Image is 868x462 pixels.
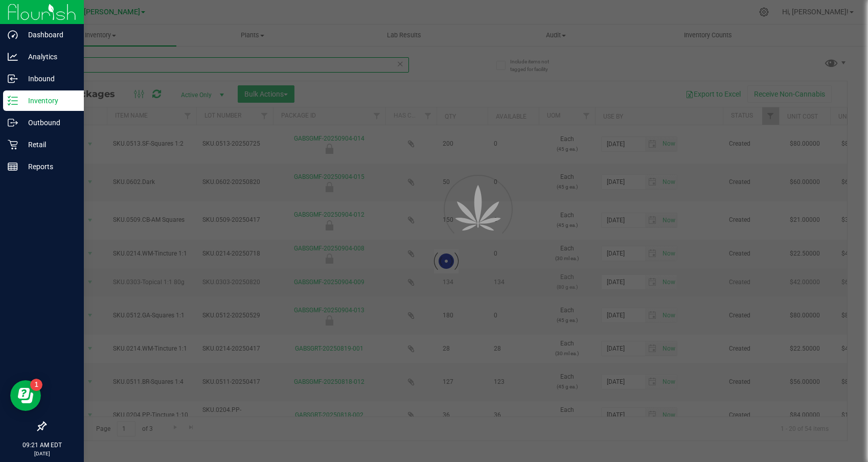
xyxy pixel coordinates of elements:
inline-svg: Inventory [8,96,18,106]
inline-svg: Outbound [8,118,18,128]
inline-svg: Analytics [8,52,18,62]
p: Analytics [18,51,79,63]
p: Inventory [18,95,79,107]
inline-svg: Dashboard [8,30,18,40]
inline-svg: Retail [8,140,18,150]
p: Outbound [18,117,79,129]
p: Dashboard [18,29,79,41]
p: [DATE] [5,450,79,457]
inline-svg: Inbound [8,74,18,84]
p: 09:21 AM EDT [5,441,79,450]
iframe: Resource center [10,380,41,411]
inline-svg: Reports [8,161,18,172]
iframe: Resource center unread badge [30,379,42,391]
p: Reports [18,160,79,173]
p: Inbound [18,73,79,85]
p: Retail [18,138,79,151]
